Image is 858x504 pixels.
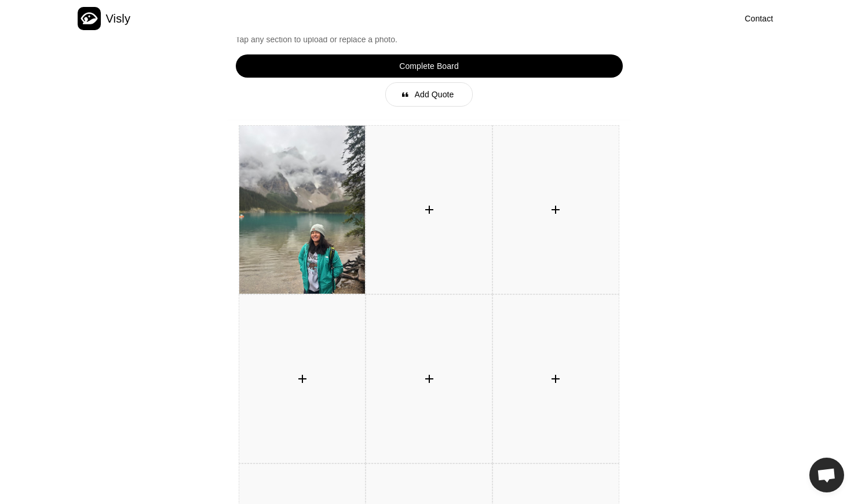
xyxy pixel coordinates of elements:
[399,60,459,72] div: Complete Board
[809,458,844,492] a: Open chat
[236,34,623,45] div: Tap any section to upload or replace a photo.
[105,10,130,27] div: Visly
[738,8,780,30] button: Contact
[236,54,623,78] button: Complete Board
[415,89,454,100] div: Add Quote
[386,83,473,106] button: 󰝗Add Quote
[745,13,773,24] div: Contact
